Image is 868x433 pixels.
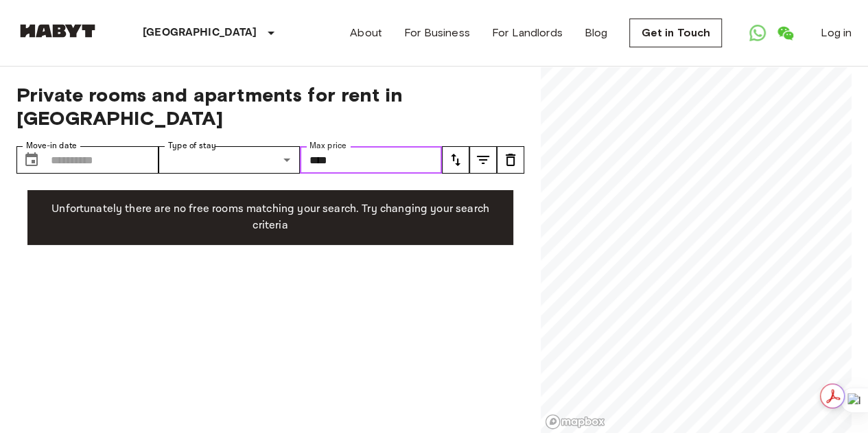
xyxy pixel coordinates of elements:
a: Get in Touch [629,19,722,47]
p: [GEOGRAPHIC_DATA] [143,25,257,41]
button: tune [497,146,524,174]
a: Mapbox logo [545,414,605,430]
a: Log in [821,25,852,41]
p: Unfortunately there are no free rooms matching your search. Try changing your search criteria [38,201,502,234]
button: Choose date [18,146,45,174]
a: For Landlords [492,25,563,41]
label: Type of stay [168,140,216,152]
button: tune [442,146,469,174]
label: Move-in date [26,140,77,152]
button: tune [469,146,497,174]
label: Max price [309,140,347,152]
a: Open WhatsApp [744,19,771,47]
img: Habyt [16,24,99,38]
a: Open WeChat [771,19,799,47]
a: Blog [585,25,608,41]
span: Private rooms and apartments for rent in [GEOGRAPHIC_DATA] [16,83,524,130]
a: About [350,25,382,41]
a: For Business [404,25,470,41]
